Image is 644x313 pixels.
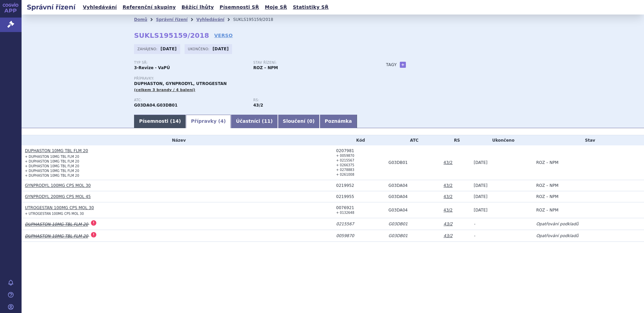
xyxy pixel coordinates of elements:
td: Opatřování podkladů [533,218,644,230]
p: Přípravky: [134,77,373,81]
strong: DYDROGESTERON [157,103,178,108]
strong: SUKLS195159/2018 [134,31,209,39]
strong: 3-Revize - VaPÚ [134,65,170,70]
span: [DATE] [474,183,488,188]
a: Sloučení (0) [278,115,320,128]
span: - [474,233,475,238]
strong: progestiny II. Generace, p.o. [253,103,263,108]
small: + DUPHASTON 10MG TBL FLM 20 [25,169,79,173]
a: Vyhledávání [81,3,119,12]
a: VERSO [214,32,233,39]
td: ROZ – NPM [533,145,644,180]
a: Písemnosti (14) [134,115,186,128]
span: (celkem 3 brandy / 4 balení) [134,88,195,92]
span: 4 [220,118,224,124]
p: RS: [253,98,366,102]
a: DUPHASTON 10MG TBL FLM 20 [25,222,88,227]
small: + 0278883 [336,168,354,172]
small: + DUPHASTON 10MG TBL FLM 20 [25,164,79,168]
a: 43/2 [444,233,453,238]
a: + [400,62,406,68]
div: 0207981 [336,148,385,153]
td: ROZ – NPM [533,191,644,202]
small: + 0266375 [336,163,354,167]
a: GYNPRODYL 200MG CPS MOL 45 [25,194,91,199]
a: Účastníci (11) [231,115,278,128]
a: DUPHASTON 10MG TBL FLM 20 [25,148,88,153]
th: Název [22,135,333,145]
span: DUPHASTON, GYNPRODYL, UTROGESTAN [134,81,227,86]
a: Moje SŘ [263,3,289,12]
small: + 0215567 [336,159,354,162]
th: ATC [385,135,440,145]
span: Ukončeno: [188,46,211,52]
h2: Správní řízení [22,2,81,12]
span: 11 [264,118,270,124]
a: 43/2 [444,222,453,226]
td: PROGESTERON [385,202,440,218]
strong: ROZ – NPM [253,65,278,70]
p: Stav řízení: [253,61,366,65]
a: Běžící lhůty [180,3,216,12]
a: Referenční skupiny [121,3,178,12]
a: Statistiky SŘ [291,3,330,12]
span: [DATE] [474,194,488,199]
span: 14 [172,118,179,124]
span: [DATE] [474,160,488,165]
a: DUPHASTON 10MG TBL FLM 20 [25,234,88,238]
td: 0215567 [333,218,385,230]
strong: PROGESTERON [134,103,155,108]
a: 43/2 [444,160,453,165]
a: GYNPRODYL 100MG CPS MOL 30 [25,183,91,188]
td: Opatřování podkladů [533,230,644,242]
td: 0059870 [333,230,385,242]
span: [DATE] [474,208,488,212]
span: Registrace tohoto přípravku byla zrušena. [91,220,96,226]
a: UTROGESTAN 100MG CPS MOL 30 [25,205,94,210]
small: + 0132648 [336,211,354,215]
small: + 0059870 [336,154,354,158]
td: PROGESTERON [385,180,440,191]
th: Ukončeno [471,135,533,145]
h3: Tagy [386,61,397,69]
div: 0076921 [336,205,385,210]
td: PROGESTERON [385,191,440,202]
a: 43/2 [444,208,453,212]
small: + UTROGESTAN 100MG CPS MOL 30 [25,212,84,216]
a: Domů [134,17,147,22]
small: + 0261008 [336,173,354,176]
div: 0219955 [336,194,385,199]
td: DYDROGESTERON [385,218,440,230]
li: SUKLS195159/2018 [233,15,282,25]
div: , [134,98,253,108]
span: Registrace tohoto přípravku byla zrušena. [91,232,96,237]
strong: [DATE] [213,47,229,51]
strong: [DATE] [161,47,177,51]
span: - [474,222,475,226]
a: Písemnosti SŘ [218,3,261,12]
div: 0219952 [336,183,385,188]
a: 43/2 [444,194,453,199]
th: RS [440,135,471,145]
th: Stav [533,135,644,145]
span: Zahájeno: [137,46,159,52]
th: Kód [333,135,385,145]
td: DYDROGESTERON [385,145,440,180]
a: Správní řízení [156,17,188,22]
td: DYDROGESTERON [385,230,440,242]
small: + DUPHASTON 10MG TBL FLM 20 [25,160,79,163]
small: + DUPHASTON 10MG TBL FLM 20 [25,155,79,159]
p: ATC: [134,98,247,102]
a: 43/2 [444,183,453,188]
p: Typ SŘ: [134,61,247,65]
small: + DUPHASTON 10MG TBL FLM 20 [25,174,79,177]
a: Vyhledávání [196,17,224,22]
td: ROZ – NPM [533,202,644,218]
a: Poznámka [320,115,357,128]
span: 0 [309,118,313,124]
a: Přípravky (4) [186,115,231,128]
td: ROZ – NPM [533,180,644,191]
